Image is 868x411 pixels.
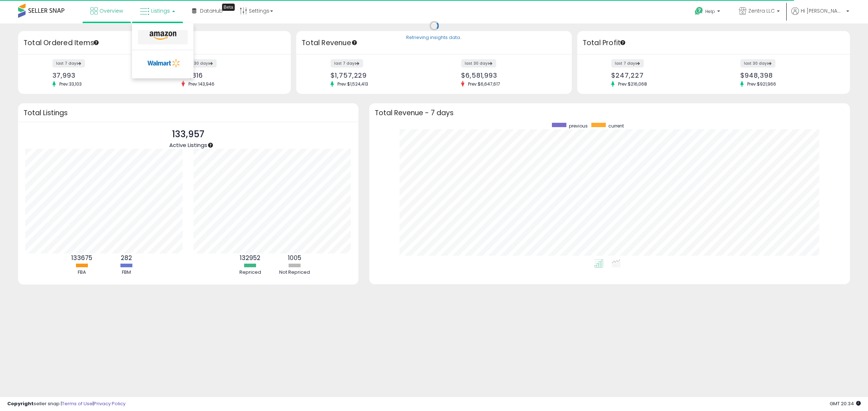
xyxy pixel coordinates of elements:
[185,81,218,87] span: Prev: 143,946
[614,81,651,87] span: Prev: $216,068
[801,7,844,14] span: Hi [PERSON_NAME]
[351,39,358,46] div: Tooltip anchor
[705,8,715,14] span: Help
[611,72,708,79] div: $247,227
[302,38,566,48] h3: Total Revenue
[406,35,462,41] div: Retrieving insights data..
[611,59,644,68] label: last 7 days
[569,123,588,129] span: previous
[288,254,301,262] b: 1005
[93,39,99,46] div: Tooltip anchor
[791,7,849,23] a: Hi [PERSON_NAME]
[744,81,780,87] span: Prev: $921,966
[608,123,624,129] span: current
[229,269,272,276] div: Repriced
[24,38,285,48] h3: Total Ordered Items
[105,269,148,276] div: FBM
[740,59,775,68] label: last 30 days
[99,7,123,14] span: Overview
[331,59,363,68] label: last 7 days
[52,59,85,68] label: last 7 days
[375,110,844,116] h3: Total Revenue - 7 days
[689,1,727,23] a: Help
[182,59,217,68] label: last 30 days
[71,254,92,262] b: 133675
[273,269,316,276] div: Not Repriced
[121,254,132,262] b: 282
[24,110,353,116] h3: Total Listings
[740,72,837,79] div: $948,398
[461,72,559,79] div: $6,581,993
[151,7,170,14] span: Listings
[583,38,844,48] h3: Total Profit
[169,127,207,141] p: 133,957
[464,81,504,87] span: Prev: $6,647,617
[620,39,626,46] div: Tooltip anchor
[222,4,235,11] div: Tooltip anchor
[52,72,149,79] div: 37,993
[694,7,703,16] i: Get Help
[207,142,214,148] div: Tooltip anchor
[461,59,496,68] label: last 30 days
[331,72,429,79] div: $1,757,229
[182,72,278,79] div: 141,816
[200,7,223,14] span: DataHub
[334,81,372,87] span: Prev: $1,524,413
[56,81,85,87] span: Prev: 33,103
[169,141,207,149] span: Active Listings
[240,254,260,262] b: 132952
[748,7,775,14] span: Zentra LLC
[60,269,103,276] div: FBA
